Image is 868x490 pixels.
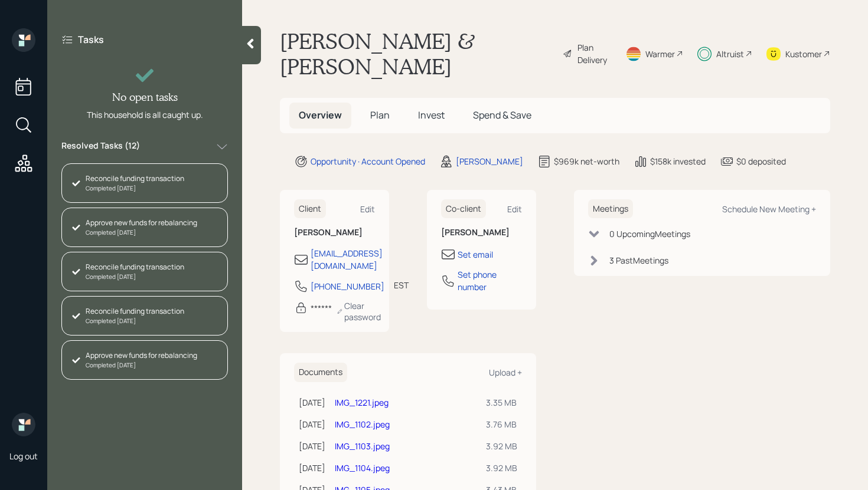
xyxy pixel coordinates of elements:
div: [DATE] [299,396,325,409]
div: 0 Upcoming Meeting s [609,228,690,240]
a: IMG_1221.jpeg [335,397,389,408]
div: Completed [DATE] [86,272,184,281]
div: Opportunity · Account Opened [311,155,425,167]
h6: Meetings [588,199,633,219]
label: Resolved Tasks ( 12 ) [61,140,140,154]
div: Schedule New Meeting + [722,203,816,215]
div: 3.76 MB [486,418,517,430]
div: Completed [DATE] [86,228,197,237]
div: $158k invested [650,155,706,167]
h1: [PERSON_NAME] & [PERSON_NAME] [280,28,553,79]
div: 3.92 MB [486,462,517,474]
div: Set phone number [458,268,522,293]
div: Set email [458,248,493,261]
h6: [PERSON_NAME] [441,228,522,238]
div: Reconcile funding transaction [86,262,184,272]
div: Edit [360,203,375,215]
div: Upload + [489,367,522,378]
label: Tasks [78,33,104,46]
img: retirable_logo.png [12,413,35,436]
h6: Client [294,199,326,219]
a: IMG_1103.jpeg [335,440,390,452]
span: Invest [418,108,445,121]
div: Completed [DATE] [86,361,197,370]
div: EST [394,279,409,291]
div: $969k net-worth [554,155,619,167]
div: 3 Past Meeting s [609,254,668,267]
div: Reconcile funding transaction [86,306,184,317]
div: [EMAIL_ADDRESS][DOMAIN_NAME] [311,247,383,272]
div: Plan Delivery [577,41,611,66]
div: [PHONE_NUMBER] [311,280,384,292]
span: Plan [370,108,390,121]
h4: No open tasks [112,91,178,104]
div: 3.92 MB [486,440,517,452]
div: This household is all caught up. [87,108,203,121]
div: [DATE] [299,462,325,474]
div: Completed [DATE] [86,184,184,193]
div: Edit [507,203,522,215]
div: 3.35 MB [486,396,517,409]
span: Spend & Save [473,108,531,121]
a: IMG_1104.jpeg [335,462,390,473]
div: Completed [DATE] [86,317,184,325]
div: [DATE] [299,440,325,452]
div: [DATE] [299,418,325,430]
h6: Documents [294,363,347,382]
div: Approve new funds for rebalancing [86,218,197,228]
a: IMG_1102.jpeg [335,419,390,430]
div: $0 deposited [736,155,786,167]
h6: [PERSON_NAME] [294,228,375,238]
div: Approve new funds for rebalancing [86,350,197,361]
div: Reconcile funding transaction [86,173,184,184]
div: [PERSON_NAME] [456,155,523,167]
div: Warmer [645,48,675,60]
div: Altruist [716,48,744,60]
span: Overview [299,108,342,121]
h6: Co-client [441,199,486,219]
div: Clear password [337,300,384,323]
div: Kustomer [785,48,822,60]
div: Log out [9,450,38,462]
